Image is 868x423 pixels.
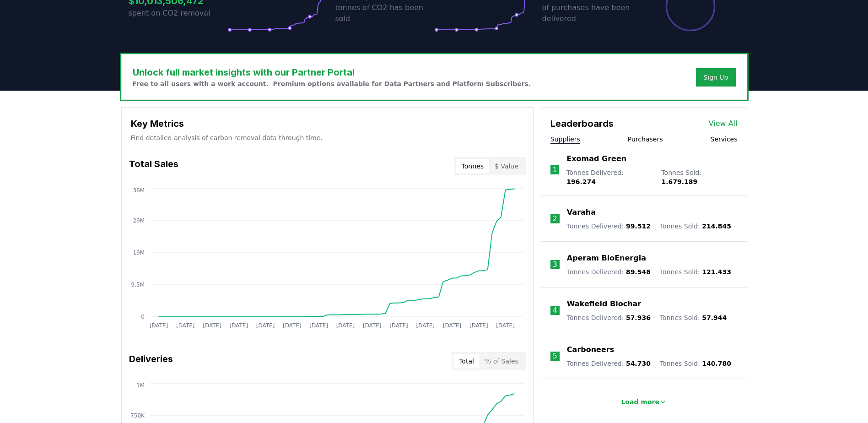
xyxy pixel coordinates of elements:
[442,322,461,329] tspan: [DATE]
[553,305,557,316] p: 4
[149,322,168,329] tspan: [DATE]
[133,79,531,88] p: Free to all users with a work account. Premium options available for Data Partners and Platform S...
[710,135,737,144] button: Services
[566,168,652,186] p: Tonnes Delivered :
[469,322,488,329] tspan: [DATE]
[566,153,626,164] a: Exomad Green
[709,118,738,129] a: View All
[626,360,651,367] span: 54.730
[176,322,194,329] tspan: [DATE]
[456,159,489,174] button: Tonnes
[131,133,524,142] p: Find detailed analysis of carbon removal data through time.
[660,267,731,277] p: Tonnes Sold :
[203,322,221,329] tspan: [DATE]
[567,222,651,231] p: Tonnes Delivered :
[335,2,434,24] p: tonnes of CO2 has been sold
[129,352,173,370] h3: Deliveries
[389,322,408,329] tspan: [DATE]
[661,178,697,185] span: 1.679.189
[229,322,248,329] tspan: [DATE]
[542,2,641,24] p: of purchases have been delivered
[626,222,651,230] span: 99.512
[553,351,557,362] p: 5
[567,359,651,368] p: Tonnes Delivered :
[553,259,557,270] p: 3
[133,249,145,256] tspan: 19M
[480,354,524,369] button: % of Sales
[628,135,663,144] button: Purchasers
[702,222,731,230] span: 214.845
[550,135,580,144] button: Suppliers
[626,314,651,321] span: 57.936
[660,313,727,322] p: Tonnes Sold :
[136,382,145,389] tspan: 1M
[614,393,674,411] button: Load more
[129,8,227,19] p: spent on CO2 removal
[660,359,731,368] p: Tonnes Sold :
[131,282,144,288] tspan: 9.5M
[453,354,480,369] button: Total
[696,68,735,87] button: Sign Up
[133,217,145,224] tspan: 29M
[661,168,737,186] p: Tonnes Sold :
[133,65,531,79] h3: Unlock full market insights with our Partner Portal
[309,322,328,329] tspan: [DATE]
[133,187,145,194] tspan: 38M
[336,322,355,329] tspan: [DATE]
[553,213,557,224] p: 2
[362,322,381,329] tspan: [DATE]
[660,222,731,231] p: Tonnes Sold :
[702,268,731,276] span: 121.433
[702,360,731,367] span: 140.780
[131,117,524,130] h3: Key Metrics
[566,178,596,185] span: 196.274
[567,313,651,322] p: Tonnes Delivered :
[489,159,524,174] button: $ Value
[567,207,596,218] a: Varaha
[141,314,145,320] tspan: 0
[621,397,659,407] p: Load more
[703,73,728,82] a: Sign Up
[567,253,646,264] a: Aperam BioEnergia
[283,322,302,329] tspan: [DATE]
[129,157,178,175] h3: Total Sales
[567,298,641,309] a: Wakefield Biochar
[552,164,557,175] p: 1
[256,322,275,329] tspan: [DATE]
[626,268,651,276] span: 89.548
[567,344,614,355] a: Carboneers
[550,117,614,130] h3: Leaderboards
[567,267,651,277] p: Tonnes Delivered :
[496,322,515,329] tspan: [DATE]
[416,322,435,329] tspan: [DATE]
[130,412,145,419] tspan: 750K
[702,314,727,321] span: 57.944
